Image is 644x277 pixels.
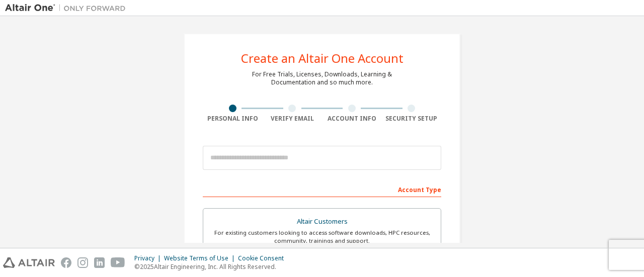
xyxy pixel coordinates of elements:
img: facebook.svg [61,257,71,268]
div: For existing customers looking to access software downloads, HPC resources, community, trainings ... [209,229,435,245]
img: youtube.svg [111,257,125,268]
img: Altair One [5,3,131,13]
img: altair_logo.svg [3,257,55,268]
div: For Free Trials, Licenses, Downloads, Learning & Documentation and so much more. [252,70,392,86]
div: Create an Altair One Account [241,52,404,64]
div: Privacy [134,254,164,262]
div: Cookie Consent [238,254,290,262]
img: linkedin.svg [94,257,105,268]
p: © 2025 Altair Engineering, Inc. All Rights Reserved. [134,262,290,271]
div: Altair Customers [209,215,435,229]
div: Account Type [203,181,441,197]
div: Verify Email [263,115,323,123]
div: Security Setup [382,115,442,123]
div: Website Terms of Use [164,254,238,262]
div: Personal Info [203,115,263,123]
div: Account Info [322,115,382,123]
img: instagram.svg [77,257,88,268]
